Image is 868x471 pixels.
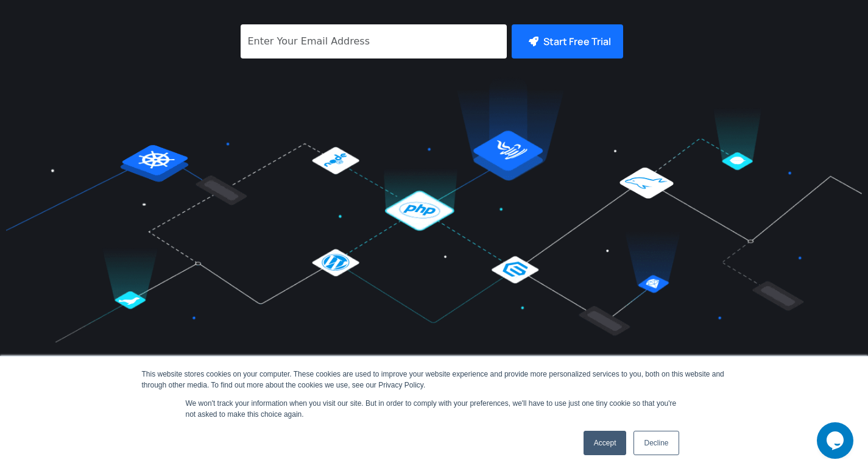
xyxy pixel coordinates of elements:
button: Start Free Trial [512,24,623,58]
a: Accept [584,431,627,455]
input: Enter Your Email Address [241,24,507,58]
a: Decline [633,431,679,455]
iframe: chat widget [817,422,856,459]
p: We won't track your information when you visit our site. But in order to comply with your prefere... [186,398,683,420]
div: This website stores cookies on your computer. These cookies are used to improve your website expe... [142,369,727,391]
